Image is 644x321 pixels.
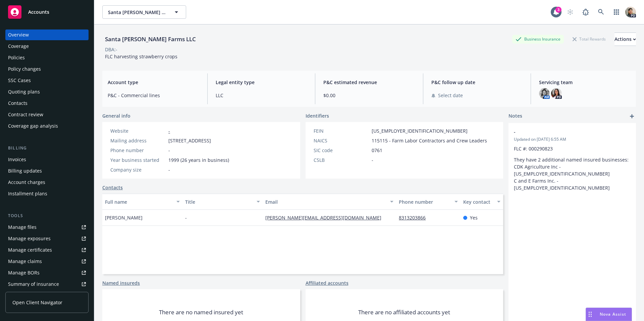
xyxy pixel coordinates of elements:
a: Manage exposures [5,233,89,244]
div: SSC Cases [8,75,31,86]
span: Account type [108,79,199,86]
span: Yes [470,214,478,221]
span: Legal entity type [216,79,307,86]
span: 1999 (26 years in business) [168,156,229,164]
a: Contacts [102,184,123,191]
span: Select date [438,92,463,99]
a: Contacts [5,98,89,109]
a: SSC Cases [5,75,89,86]
span: Santa [PERSON_NAME] Farms LLC [108,9,166,16]
span: LLC [216,92,307,99]
div: Manage exposures [8,233,51,244]
a: Billing updates [5,166,89,176]
span: FLC harvesting strawberry crops [105,53,177,60]
div: FEIN [314,127,369,134]
button: Full name [102,194,182,210]
a: Named insureds [102,279,140,286]
div: SIC code [314,147,369,154]
div: Full name [105,198,172,205]
span: - [168,147,170,154]
span: Open Client Navigator [12,299,62,306]
span: There are no affiliated accounts yet [358,308,450,316]
span: General info [102,112,130,119]
a: Manage certificates [5,245,89,255]
div: Title [185,198,253,205]
div: Coverage [8,41,29,52]
div: Actions [614,33,636,46]
button: Santa [PERSON_NAME] Farms LLC [102,5,186,19]
a: Affiliated accounts [306,279,348,286]
button: Title [182,194,263,210]
button: Actions [614,33,636,46]
span: There are no named insured yet [159,308,243,316]
div: Quoting plans [8,86,40,97]
a: [PERSON_NAME][EMAIL_ADDRESS][DOMAIN_NAME] [265,214,387,221]
div: 3 [555,7,561,13]
div: Contract review [8,109,43,120]
a: Policies [5,52,89,63]
div: NAICS [314,137,369,144]
a: Contract review [5,109,89,120]
div: Billing [5,145,89,151]
a: Summary of insurance [5,279,89,290]
a: Invoices [5,154,89,165]
p: FLC #: 000290823 [514,145,631,152]
div: Year business started [110,156,166,164]
span: Identifiers [306,112,329,119]
div: Manage BORs [8,267,40,278]
a: Overview [5,29,89,40]
button: Nova Assist [586,308,632,321]
a: - [168,128,170,134]
span: P&C follow up date [431,79,523,86]
div: Policy changes [8,64,41,74]
div: Business Insurance [512,35,564,43]
div: Website [110,127,166,134]
div: Mailing address [110,137,166,144]
div: Overview [8,29,29,40]
div: Phone number [399,198,450,205]
p: They have 2 additional named insured businesses: CDK Agriculture Inc - [US_EMPLOYER_IDENTIFICATIO... [514,156,631,191]
a: Manage files [5,222,89,233]
span: 0761 [372,147,382,154]
a: Account charges [5,177,89,188]
div: Santa [PERSON_NAME] Farms LLC [102,35,199,44]
span: - [185,214,187,221]
div: Coverage gap analysis [8,121,58,131]
div: Invoices [8,154,26,165]
button: Key contact [461,194,503,210]
a: Search [594,5,608,19]
button: Phone number [396,194,460,210]
div: Manage files [8,222,37,233]
div: Contacts [8,98,28,109]
div: Summary of insurance [8,279,59,290]
span: - [514,128,613,135]
span: 115115 - Farm Labor Contractors and Crew Leaders [372,137,487,144]
span: - [372,156,373,164]
div: Email [265,198,386,205]
img: photo [539,88,550,99]
a: Installment plans [5,188,89,199]
a: Manage claims [5,256,89,267]
img: photo [625,7,636,17]
a: Coverage [5,41,89,52]
a: add [628,112,636,120]
div: Drag to move [586,308,594,321]
div: Account charges [8,177,45,188]
span: Updated on [DATE] 6:55 AM [514,136,631,142]
a: Accounts [5,3,89,21]
div: Billing updates [8,166,42,176]
div: DBA: - [105,46,117,53]
a: Coverage gap analysis [5,121,89,131]
span: - [168,166,170,173]
div: Policies [8,52,25,63]
span: Notes [508,112,522,120]
div: Manage certificates [8,245,52,255]
div: -Updated on [DATE] 6:55 AMFLC #: 000290823They have 2 additional named insured businesses: CDK Ag... [508,123,636,197]
a: Manage BORs [5,267,89,278]
span: $0.00 [323,92,415,99]
a: Policy changes [5,64,89,74]
a: Start snowing [563,5,577,19]
div: Company size [110,166,166,173]
a: Switch app [610,5,623,19]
